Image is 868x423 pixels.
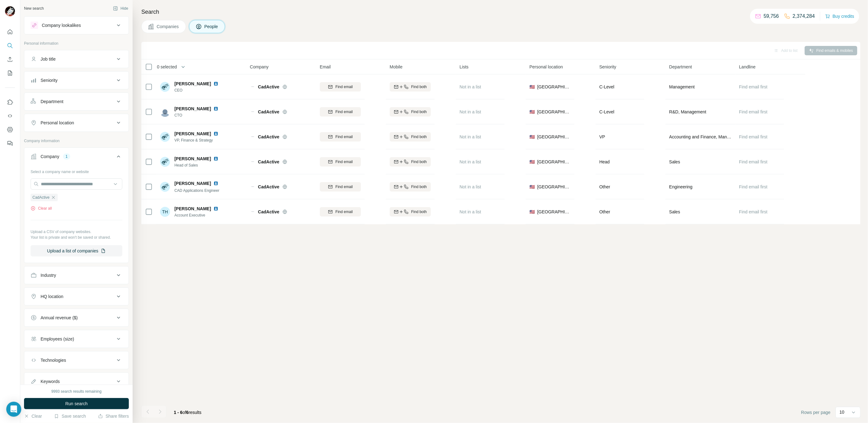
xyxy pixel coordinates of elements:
button: Find both [390,207,431,216]
span: [GEOGRAPHIC_DATA] [537,209,571,215]
div: HQ location [41,293,63,300]
img: Logo of CadActive [250,137,255,137]
span: [GEOGRAPHIC_DATA] [537,184,571,190]
span: Companies [157,23,179,30]
button: HQ location [24,289,129,304]
button: Find email [320,207,361,216]
span: CadActive [258,109,279,115]
span: Find both [411,209,427,215]
img: Avatar [160,182,170,192]
img: Avatar [160,82,170,92]
span: Find email first [739,184,768,189]
button: Find both [390,82,431,92]
img: Logo of CadActive [250,211,255,212]
span: Mobile [390,64,402,70]
button: Find email [320,107,361,117]
span: CEO [174,87,221,93]
span: Department [669,64,692,70]
span: Find both [411,134,427,140]
img: LinkedIn logo [213,156,218,161]
span: CadActive [32,195,50,200]
button: Find email [320,132,361,142]
span: Not in a list [460,209,481,214]
span: results [174,410,202,415]
span: [GEOGRAPHIC_DATA] [537,84,571,90]
button: Buy credits [825,12,854,21]
button: Find both [390,107,431,117]
img: LinkedIn logo [213,206,218,211]
span: Find email [335,109,353,115]
span: Not in a list [460,109,481,114]
span: [GEOGRAPHIC_DATA] [537,109,571,115]
div: Select a company name or website [31,167,122,175]
span: Find email [335,134,353,140]
div: Personal location [41,120,74,126]
img: LinkedIn logo [213,81,218,86]
span: Find email first [739,159,768,164]
p: Your list is private and won't be saved or shared. [31,235,122,240]
button: Use Surfe on LinkedIn [5,97,15,108]
span: Not in a list [460,84,481,89]
img: Avatar [5,6,15,16]
span: CadActive [258,184,279,190]
div: Open Intercom Messenger [6,402,21,417]
span: VP, Finance & Strategy [174,137,221,143]
span: [PERSON_NAME] [174,81,211,87]
span: CadActive [258,134,279,140]
span: [GEOGRAPHIC_DATA] [537,134,571,140]
span: Find both [411,84,427,90]
p: Company information [24,138,129,144]
span: Find email first [739,209,768,214]
span: Find both [411,159,427,165]
span: Find both [411,109,427,115]
button: Industry [24,268,129,283]
div: Company [41,153,59,160]
span: Email [320,64,331,70]
button: Company lookalikes [24,18,129,33]
button: Employees (size) [24,331,129,346]
span: [GEOGRAPHIC_DATA] [537,159,571,165]
span: People [204,23,219,30]
span: 🇺🇸 [529,84,535,90]
button: Seniority [24,73,129,88]
img: Avatar [160,107,170,117]
div: Keywords [41,378,60,385]
button: Keywords [24,374,129,389]
span: 🇺🇸 [529,159,535,165]
span: Find email [335,159,353,165]
span: CadActive [258,84,279,90]
button: Enrich CSV [5,54,15,65]
button: Annual revenue ($) [24,310,129,325]
button: Technologies [24,353,129,368]
span: Company [250,64,269,70]
span: 0 selected [157,64,177,70]
img: LinkedIn logo [213,131,218,136]
span: [PERSON_NAME] [174,131,211,137]
button: Quick start [5,26,15,37]
span: 🇺🇸 [529,184,535,190]
span: Rows per page [801,409,831,416]
button: Find email [320,182,361,192]
button: Department [24,94,129,109]
button: Share filters [98,413,129,419]
span: [PERSON_NAME] [174,206,211,212]
span: Find email [335,209,353,215]
button: Dashboard [5,124,15,135]
div: Seniority [41,77,57,83]
span: 6 [186,410,189,415]
img: Avatar [160,132,170,142]
button: Clear [24,413,42,419]
div: Annual revenue ($) [41,315,78,321]
span: [PERSON_NAME] [174,106,211,112]
span: Find email [335,184,353,190]
button: My lists [5,67,15,79]
span: VP [599,134,605,139]
p: 2,374,284 [793,12,815,20]
span: Personal location [529,64,563,70]
p: Personal information [24,41,129,46]
span: Sales [669,209,680,215]
button: Run search [24,398,129,409]
div: New search [24,6,44,11]
img: Logo of CadActive [250,87,255,87]
img: Logo of CadActive [250,112,255,112]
